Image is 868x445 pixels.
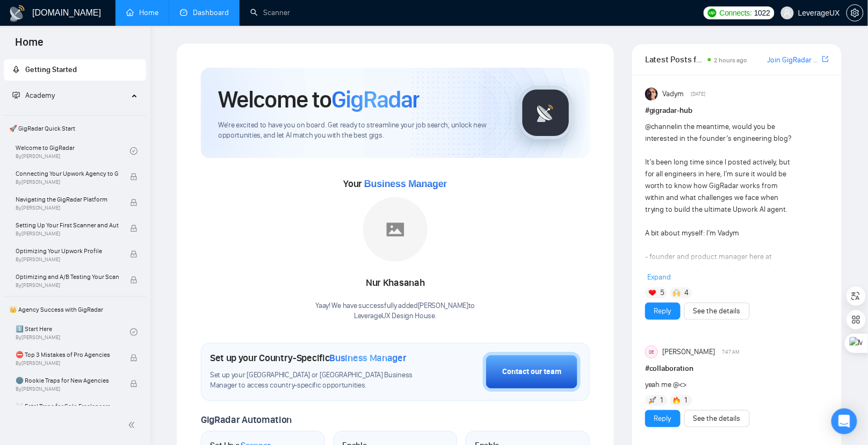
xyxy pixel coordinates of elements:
span: Business Manager [364,178,447,189]
span: 1 [660,395,663,406]
span: Latest Posts from the GigRadar Community [645,53,705,66]
span: lock [130,250,138,258]
a: export [822,54,829,64]
span: Set up your [GEOGRAPHIC_DATA] or [GEOGRAPHIC_DATA] Business Manager to access country-specific op... [210,370,429,391]
button: Contact our team [483,352,581,392]
img: 🔥 [673,397,681,404]
span: Optimizing and A/B Testing Your Scanner for Better Results [16,271,119,282]
p: LeverageUX Design House . [316,311,475,321]
h1: # gigradar-hub [645,105,829,117]
span: We're excited to have you on board. Get ready to streamline your job search, unlock new opportuni... [218,120,502,141]
h1: Welcome to [218,85,419,114]
span: Connecting Your Upwork Agency to GigRadar [16,168,119,179]
span: 2 hours ago [714,56,748,64]
img: 🚀 [649,397,656,404]
button: See the details [684,303,750,320]
span: double-left [128,420,139,430]
span: By [PERSON_NAME] [16,256,119,263]
span: setting [847,9,863,17]
a: Join GigRadar Slack Community [768,54,820,66]
a: 1️⃣ Start HereBy[PERSON_NAME] [16,320,130,344]
img: gigradar-logo.png [519,86,573,140]
img: placeholder.png [363,197,428,262]
span: 7:47 AM [722,347,740,357]
span: lock [130,276,138,284]
img: ❤️ [649,289,656,297]
span: 🌚 Rookie Traps for New Agencies [16,375,119,386]
span: Academy [25,91,55,100]
span: Getting Started [25,65,77,74]
span: fund-projection-screen [12,91,20,99]
li: Getting Started [4,59,146,81]
span: Business Manager [330,352,407,364]
a: Welcome to GigRadarBy[PERSON_NAME] [16,139,130,163]
span: check-circle [130,147,138,155]
span: lock [130,173,138,181]
a: homeHome [126,8,158,17]
div: Yaay! We have successfully added [PERSON_NAME] to [316,301,475,321]
div: DE [646,346,657,358]
span: Setting Up Your First Scanner and Auto-Bidder [16,220,119,231]
img: 🙌 [673,289,681,297]
span: 5 [660,288,664,298]
span: lock [130,225,138,232]
img: logo [9,5,26,22]
span: By [PERSON_NAME] [16,360,119,367]
h1: Set up your Country-Specific [210,352,407,364]
span: user [784,9,791,17]
a: See the details [693,305,741,317]
span: ☠️ Fatal Traps for Solo Freelancers [16,401,119,412]
span: lock [130,380,138,387]
div: Nur Khasanah [316,274,475,292]
span: 🚀 GigRadar Quick Start [5,118,145,139]
span: By [PERSON_NAME] [16,386,119,392]
a: setting [847,9,864,17]
button: Reply [645,410,681,427]
span: 👑 Agency Success with GigRadar [5,299,145,320]
img: Vadym [645,88,658,101]
span: export [822,55,829,63]
span: GigRadar Automation [201,414,292,426]
a: See the details [693,413,741,425]
button: setting [847,4,864,21]
span: Connects: [720,7,752,19]
span: Home [6,34,52,57]
div: Open Intercom Messenger [831,408,857,434]
span: rocket [12,66,20,73]
div: yeah me @<> [645,379,792,391]
a: dashboardDashboard [180,8,229,17]
span: Navigating the GigRadar Platform [16,194,119,205]
a: searchScanner [250,8,290,17]
span: 4 [685,288,689,298]
a: Reply [654,413,671,425]
span: ⛔ Top 3 Mistakes of Pro Agencies [16,349,119,360]
h1: # collaboration [645,363,829,375]
span: Optimizing Your Upwork Profile [16,246,119,256]
span: lock [130,354,138,362]
span: By [PERSON_NAME] [16,179,119,185]
span: [DATE] [691,89,706,99]
span: By [PERSON_NAME] [16,282,119,289]
span: Vadym [663,88,684,100]
span: Expand [647,272,671,282]
a: Reply [654,305,671,317]
span: check-circle [130,328,138,336]
span: lock [130,199,138,206]
span: Your [344,178,447,190]
span: 1022 [754,7,770,19]
span: @channel [645,122,677,131]
span: [PERSON_NAME] [663,346,715,358]
div: Contact our team [502,366,561,378]
img: upwork-logo.png [708,9,717,17]
span: GigRadar [331,85,419,114]
button: Reply [645,303,681,320]
span: 1 [685,395,688,406]
button: See the details [684,410,750,427]
span: By [PERSON_NAME] [16,231,119,237]
span: Academy [12,91,55,100]
span: By [PERSON_NAME] [16,205,119,211]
